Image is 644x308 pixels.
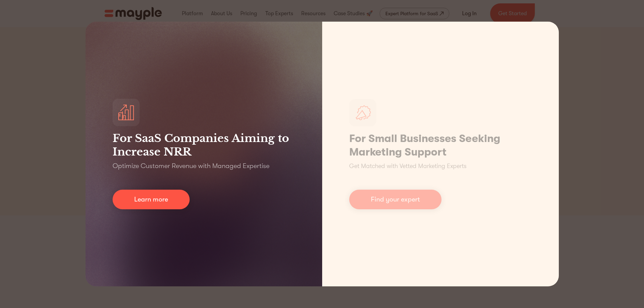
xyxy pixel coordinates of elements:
[349,190,442,209] a: Find your expert
[349,162,467,171] p: Get Matched with Vetted Marketing Experts
[113,161,269,171] p: Optimize Customer Revenue with Managed Expertise
[349,132,532,159] h1: For Small Businesses Seeking Marketing Support
[113,190,190,209] a: Learn more
[113,132,295,159] h3: For SaaS Companies Aiming to Increase NRR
